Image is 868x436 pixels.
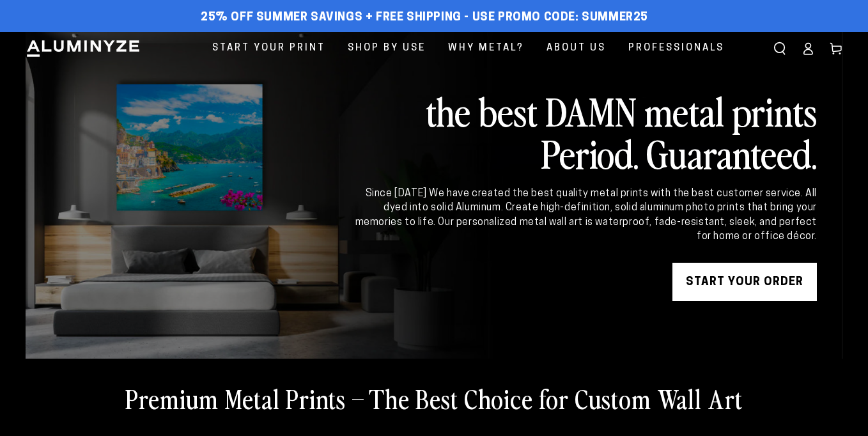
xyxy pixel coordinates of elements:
[125,382,743,415] h2: Premium Metal Prints – The Best Choice for Custom Wall Art
[353,187,817,244] div: Since [DATE] We have created the best quality metal prints with the best customer service. All dy...
[448,40,524,57] span: Why Metal?
[348,40,426,57] span: Shop By Use
[672,263,817,301] a: START YOUR Order
[338,32,435,65] a: Shop By Use
[203,32,335,65] a: Start Your Print
[201,11,648,25] span: 25% off Summer Savings + Free Shipping - Use Promo Code: SUMMER25
[26,39,141,58] img: Aluminyze
[537,32,616,65] a: About Us
[212,40,325,57] span: Start Your Print
[628,40,724,57] span: Professionals
[353,90,817,174] h2: the best DAMN metal prints Period. Guaranteed.
[619,32,734,65] a: Professionals
[766,35,794,63] summary: Search our site
[546,40,606,57] span: About Us
[438,32,534,65] a: Why Metal?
